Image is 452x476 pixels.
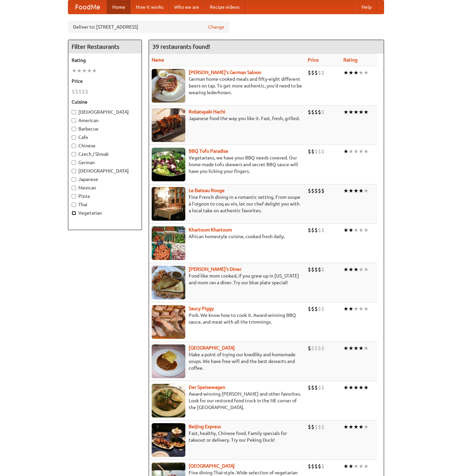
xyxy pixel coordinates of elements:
li: $ [318,108,321,116]
li: $ [311,148,314,155]
li: ★ [359,344,364,352]
li: ★ [343,187,348,194]
li: $ [311,423,314,431]
b: [PERSON_NAME]'s German Saloon [189,70,261,75]
li: $ [308,463,311,470]
img: czechpoint.jpg [152,344,185,378]
li: ★ [348,148,353,155]
li: $ [321,463,325,470]
li: $ [321,266,325,273]
li: ★ [353,187,359,194]
li: ★ [87,67,92,74]
li: ★ [359,69,364,76]
input: Thai [72,203,76,207]
li: ★ [77,67,82,74]
li: ★ [353,305,359,313]
li: ★ [343,266,348,273]
input: Japanese [72,177,76,182]
li: $ [314,187,318,194]
li: $ [82,88,85,95]
a: Khartoum Khartoum [189,227,232,232]
input: Chinese [72,144,76,148]
li: $ [314,344,318,352]
li: $ [311,69,314,76]
li: $ [308,305,311,313]
a: [PERSON_NAME]'s Diner [189,266,241,272]
li: ★ [364,305,369,313]
li: ★ [353,69,359,76]
input: American [72,118,76,123]
p: Japanese food the way you like it. Fast, fresh, grilled. [152,115,302,122]
li: ★ [348,266,353,273]
p: Vegetarians, we have your BBQ needs covered. Our home-made tofu skewers and secret BBQ sauce will... [152,154,302,175]
li: $ [318,226,321,234]
img: khartoum.jpg [152,226,185,260]
label: American [72,117,138,124]
li: ★ [343,69,348,76]
label: [DEMOGRAPHIC_DATA] [72,109,138,115]
a: Recipe videos [204,0,245,14]
label: Japanese [72,176,138,183]
img: robatayaki.jpg [152,108,185,142]
p: African homestyle cuisine, cooked fresh daily. [152,233,302,240]
a: How it works [130,0,169,14]
li: $ [308,69,311,76]
li: ★ [364,384,369,391]
li: $ [311,226,314,234]
li: ★ [72,67,77,74]
li: ★ [348,423,353,431]
a: Le Bateau Rouge [189,188,225,193]
li: ★ [353,463,359,470]
li: $ [321,305,325,313]
input: Czech / Slovak [72,152,76,156]
li: $ [318,148,321,155]
li: $ [314,266,318,273]
a: Name [152,57,164,63]
li: ★ [364,187,369,194]
a: Beijing Express [189,424,221,429]
a: [GEOGRAPHIC_DATA] [189,463,235,469]
a: BBQ Tofu Paradise [189,148,228,154]
li: $ [78,88,82,95]
li: $ [85,88,88,95]
li: ★ [359,463,364,470]
p: German home-cooked meals and fifty-eight different beers on tap. To get more authentic, you'd nee... [152,76,302,96]
li: $ [321,226,325,234]
li: ★ [343,305,348,313]
a: FoodMe [68,0,107,14]
div: Deliver to: [STREET_ADDRESS] [68,21,229,33]
li: $ [314,463,318,470]
p: Food like mom cooked, if you grew up in [US_STATE] and mom ran a diner. Try our blue plate special! [152,272,302,286]
li: $ [318,463,321,470]
input: [DEMOGRAPHIC_DATA] [72,169,76,173]
ng-pluralize: 39 restaurants found! [152,43,210,50]
li: ★ [364,423,369,431]
label: Barbecue [72,125,138,132]
a: Der Speisewagen [189,385,225,390]
b: Robatayaki Hachi [189,109,225,114]
label: [DEMOGRAPHIC_DATA] [72,168,138,174]
li: ★ [348,108,353,116]
a: Change [208,24,224,30]
li: $ [314,69,318,76]
li: ★ [348,69,353,76]
li: $ [314,226,318,234]
label: Vegetarian [72,210,138,216]
h5: Rating [72,57,138,64]
label: Pizza [72,193,138,199]
li: $ [311,344,314,352]
li: ★ [343,226,348,234]
li: $ [318,384,321,391]
a: Who we are [169,0,204,14]
li: $ [311,463,314,470]
li: $ [321,187,325,194]
li: $ [311,108,314,116]
li: ★ [348,187,353,194]
h5: Price [72,78,138,84]
li: ★ [343,344,348,352]
a: Saucy Piggy [189,306,214,311]
li: $ [311,384,314,391]
img: beijing.jpg [152,423,185,457]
